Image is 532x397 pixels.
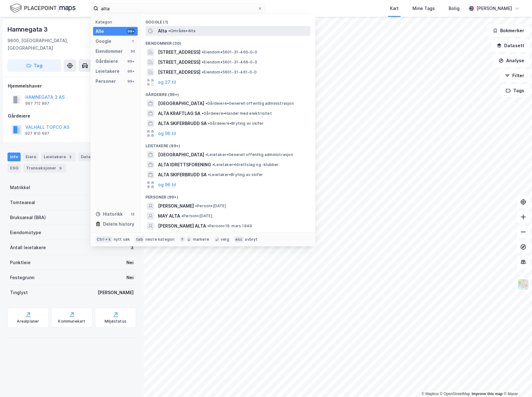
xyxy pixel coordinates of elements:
[158,202,194,210] span: [PERSON_NAME]
[96,28,104,35] div: Alle
[202,50,257,55] span: Eiendom • 5601-31-460-0-0
[202,60,204,64] span: •
[25,131,49,136] div: 927 810 697
[126,274,134,281] div: Nei
[7,164,21,173] div: ESG
[193,237,209,242] div: markere
[472,392,503,396] a: Improve this map
[98,4,258,13] input: Søk på adresse, matrikkel, gårdeiere, leietakere eller personer
[158,68,200,76] span: [STREET_ADDRESS]
[158,58,200,66] span: [STREET_ADDRESS]
[158,110,200,117] span: ALTA KRAFTLAG SA
[168,28,195,33] span: Område • Alta
[202,60,257,65] span: Eiendom • 5601-31-466-0-0
[23,164,66,173] div: Transaksjoner
[10,214,46,221] div: Bruksareal (BRA)
[130,39,135,44] div: 1
[8,112,136,120] div: Gårdeiere
[517,279,529,290] img: Z
[67,154,73,160] div: 3
[205,152,293,157] span: Leietaker • Generell offentlig administrasjon
[205,101,207,106] span: •
[96,58,118,65] div: Gårdeiere
[145,237,175,242] div: neste kategori
[96,38,111,45] div: Google
[131,244,134,251] div: 3
[168,28,170,33] span: •
[130,49,135,54] div: 30
[158,181,176,188] button: og 96 til
[140,15,315,26] div: Google (1)
[501,367,532,397] iframe: Chat Widget
[158,120,207,127] span: ALTA SKIFERBRUDD SA
[412,5,435,12] div: Mine Tags
[208,121,264,126] span: Gårdeiere • Bryting av skifer
[23,153,39,161] div: Eiere
[476,5,512,12] div: [PERSON_NAME]
[96,68,120,75] div: Leietakere
[126,259,134,266] div: Nei
[158,171,207,178] span: ALTA SKIFERBRUDD SA
[500,84,530,97] button: Tags
[181,214,212,219] span: Person • [DATE]
[130,212,135,217] div: 12
[440,392,470,396] a: OpenStreetMap
[158,161,211,168] span: ALTA IDRETTSFORENING
[205,152,207,157] span: •
[140,36,315,47] div: Eiendommer (30)
[487,24,530,37] button: Bokmerker
[96,236,112,243] div: Ctrl + k
[501,367,532,397] div: Kontrollprogram for chat
[10,274,34,281] div: Festegrunn
[96,210,123,218] div: Historikk
[105,319,126,324] div: Miljøstatus
[10,199,35,206] div: Tomteareal
[10,259,31,266] div: Punktleie
[207,224,252,229] span: Person • 19. mars 1949
[25,101,49,106] div: 997 712 897
[158,222,206,230] span: [PERSON_NAME] ALTA
[158,212,180,220] span: MAY ALTA
[449,5,460,12] div: Bolig
[158,27,167,35] span: Alta
[103,220,134,228] div: Delete history
[158,78,176,86] button: og 27 til
[7,153,21,161] div: Info
[135,236,144,243] div: tab
[195,204,197,208] span: •
[78,153,102,161] div: Datasett
[208,172,210,177] span: •
[96,78,116,85] div: Personer
[57,165,64,171] div: 9
[493,54,530,67] button: Analyse
[195,204,226,209] span: Person • [DATE]
[202,111,272,116] span: Gårdeiere • Handel med elektrisitet
[10,289,28,296] div: Tinglyst
[202,111,204,116] span: •
[7,59,61,72] button: Tag
[126,59,135,64] div: 99+
[234,236,244,243] div: esc
[41,153,76,161] div: Leietakere
[58,319,85,324] div: Kommunekart
[221,237,229,242] div: velg
[10,244,46,251] div: Antall leietakere
[212,162,214,167] span: •
[158,151,204,158] span: [GEOGRAPHIC_DATA]
[390,5,399,12] div: Kart
[202,70,204,74] span: •
[158,48,200,56] span: [STREET_ADDRESS]
[140,138,315,150] div: Leietakere (99+)
[96,20,138,24] div: Kategori
[126,69,135,74] div: 99+
[114,237,130,242] div: nytt søk
[126,29,135,34] div: 99+
[126,79,135,84] div: 99+
[140,190,315,201] div: Personer (99+)
[202,70,257,75] span: Eiendom • 5601-31-461-0-0
[10,184,30,191] div: Matrikkel
[202,50,204,54] span: •
[8,82,136,90] div: Hjemmelshaver
[17,319,39,324] div: Arealplaner
[212,162,279,167] span: Leietaker • Idrettslag og -klubber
